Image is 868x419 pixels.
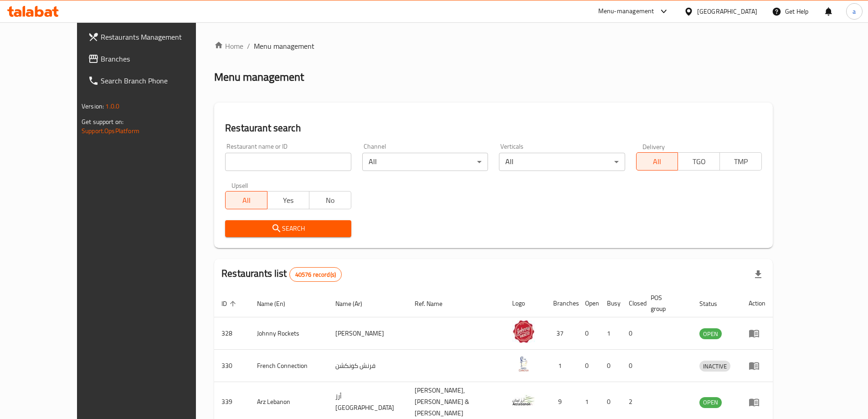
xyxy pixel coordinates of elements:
span: No [313,194,348,207]
a: Support.OpsPlatform [82,125,139,137]
span: OPEN [699,329,722,339]
h2: Restaurant search [225,121,762,135]
div: Menu-management [598,6,654,17]
div: Export file [747,264,769,285]
div: Menu [749,360,765,371]
span: 1.0.0 [105,100,119,112]
a: Branches [81,48,222,70]
th: Action [741,290,773,317]
div: Menu [749,397,765,408]
td: فرنش كونكشن [328,350,407,382]
span: 40576 record(s) [290,270,341,279]
span: POS group [651,292,681,314]
td: 1 [600,317,621,350]
button: All [225,191,267,209]
span: All [229,194,264,207]
a: Restaurants Management [81,26,222,48]
div: OPEN [699,397,722,408]
label: Delivery [642,143,665,150]
button: TMP [719,152,762,171]
span: Search [232,223,344,234]
span: Branches [101,53,215,64]
img: French Connection [512,352,535,375]
label: Upsell [231,182,248,188]
span: Get support on: [82,116,123,128]
div: [GEOGRAPHIC_DATA] [697,6,757,16]
img: Arz Lebanon [512,389,535,412]
span: a [853,6,856,16]
a: Search Branch Phone [81,70,222,92]
td: 0 [578,350,600,382]
h2: Restaurants list [221,267,342,282]
div: All [362,153,488,171]
td: Johnny Rockets [250,317,328,350]
td: 1 [546,350,578,382]
span: INACTIVE [699,361,730,372]
th: Open [578,290,600,317]
td: 0 [578,317,600,350]
span: ID [221,298,239,309]
td: French Connection [250,350,328,382]
th: Busy [600,290,621,317]
input: Search for restaurant name or ID.. [225,153,351,171]
button: Search [225,220,351,237]
span: Search Branch Phone [101,75,215,86]
img: Johnny Rockets [512,320,535,343]
span: OPEN [699,397,722,408]
td: 330 [214,350,250,382]
button: No [309,191,351,209]
td: 0 [621,350,643,382]
h2: Menu management [214,70,304,84]
button: All [636,152,678,171]
span: TMP [724,155,758,168]
span: Name (Ar) [335,298,374,309]
span: Status [699,298,729,309]
span: Menu management [254,41,314,52]
th: Closed [621,290,643,317]
li: / [247,41,250,52]
span: Ref. Name [415,298,454,309]
button: TGO [678,152,720,171]
span: TGO [682,155,716,168]
td: [PERSON_NAME] [328,317,407,350]
div: All [499,153,625,171]
td: 328 [214,317,250,350]
td: 0 [621,317,643,350]
span: Name (En) [257,298,297,309]
th: Logo [505,290,546,317]
span: All [640,155,675,168]
a: Home [214,41,243,52]
span: Version: [82,100,104,112]
nav: breadcrumb [214,41,773,52]
div: Total records count [289,267,342,282]
div: Menu [749,328,765,339]
span: Yes [271,194,306,207]
td: 37 [546,317,578,350]
button: Yes [267,191,309,209]
span: Restaurants Management [101,31,215,42]
td: 0 [600,350,621,382]
th: Branches [546,290,578,317]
